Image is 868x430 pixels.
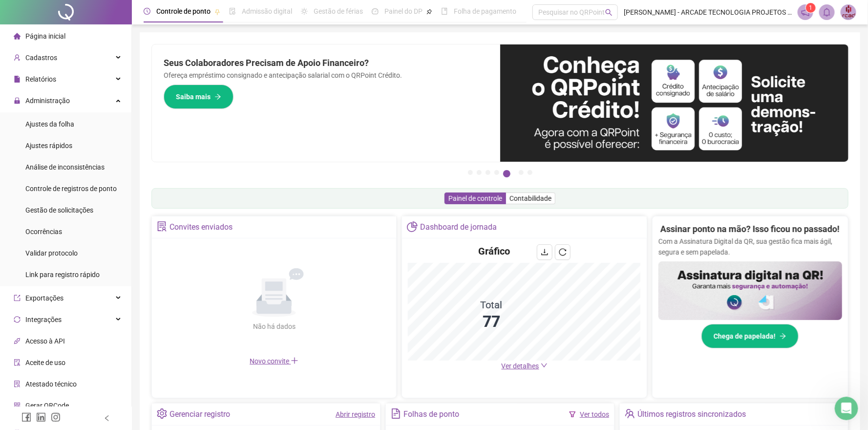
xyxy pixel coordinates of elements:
span: Página inicial [25,32,65,40]
span: down [541,362,548,369]
button: 5 [503,170,510,177]
span: file [14,76,21,83]
img: banner%2F02c71560-61a6-44d4-94b9-c8ab97240462.png [658,261,842,320]
span: Análise de inconsistências [25,163,105,171]
span: download [541,248,549,256]
span: bell [823,8,831,17]
div: Últimos registros sincronizados [637,406,746,423]
span: left [104,415,110,422]
a: Ver todos [580,410,609,418]
span: Integrações [25,316,62,323]
button: 6 [519,170,524,175]
span: pushpin [214,9,220,15]
div: Folhas de ponto [403,406,459,423]
span: Ver detalhes [502,362,539,370]
span: Atestado técnico [25,380,77,388]
span: Gestão de solicitações [25,206,93,214]
button: Saiba mais [164,85,233,109]
span: plus [291,357,298,365]
a: Ver detalhes down [502,362,548,370]
span: pie-chart [407,221,417,232]
span: [PERSON_NAME] - ARCADE TECNOLOGIA PROJETOS E ENGENHARIA LTDA [624,7,792,18]
span: file-text [391,408,401,419]
span: team [625,408,635,419]
button: 1 [468,170,473,175]
span: 1 [809,4,813,11]
img: banner%2F11e687cd-1386-4cbd-b13b-7bd81425532d.png [500,44,848,162]
span: arrow-right [214,93,221,100]
span: setting [157,408,167,419]
span: Link para registro rápido [25,271,100,279]
button: 4 [494,170,499,175]
span: Validar protocolo [25,249,78,257]
span: home [14,33,21,40]
span: clock-circle [144,8,150,15]
span: Contabilidade [509,194,551,202]
h2: Assinar ponto na mão? Isso ficou no passado! [660,222,840,236]
span: Admissão digital [242,7,292,15]
span: instagram [51,412,61,422]
span: lock [14,97,21,104]
span: qrcode [14,402,21,409]
span: Gestão de férias [314,7,363,15]
span: Painel de controle [448,194,502,202]
span: export [14,295,21,301]
span: Ocorrências [25,228,62,236]
a: Abrir registro [336,410,375,418]
h2: Seus Colaboradores Precisam de Apoio Financeiro? [164,56,488,70]
span: audit [14,359,21,366]
span: search [605,9,613,16]
span: Exportações [25,294,64,302]
span: book [441,8,448,15]
span: file-done [229,8,236,15]
div: Dashboard de jornada [420,219,497,236]
span: Controle de ponto [156,7,211,15]
div: Convites enviados [169,219,233,236]
span: Relatórios [25,75,56,83]
span: facebook [21,412,31,422]
div: Não há dados [229,321,319,332]
p: Ofereça empréstimo consignado e antecipação salarial com o QRPoint Crédito. [164,70,488,81]
span: filter [569,411,576,418]
span: Saiba mais [176,91,211,102]
button: Chega de papelada! [701,324,799,348]
span: Ajustes rápidos [25,142,72,150]
span: notification [801,8,810,17]
sup: 1 [806,3,816,13]
span: linkedin [36,412,46,422]
div: Gerenciar registro [169,406,230,423]
span: solution [14,381,21,387]
span: api [14,338,21,344]
span: Cadastros [25,54,57,62]
span: reload [559,248,567,256]
span: solution [157,221,167,232]
span: pushpin [426,9,432,15]
span: Aceite de uso [25,359,65,366]
span: Folha de pagamento [454,7,516,15]
span: sync [14,316,21,323]
span: sun [301,8,308,15]
span: Painel do DP [384,7,423,15]
button: 2 [477,170,482,175]
span: Chega de papelada! [714,331,776,342]
span: Administração [25,97,70,105]
span: Gerar QRCode [25,402,69,409]
img: 12371 [841,5,856,20]
span: Acesso à API [25,337,65,345]
iframe: Intercom live chat [835,397,858,420]
span: Ajustes da folha [25,120,74,128]
span: dashboard [372,8,379,15]
span: Novo convite [250,357,298,365]
p: Com a Assinatura Digital da QR, sua gestão fica mais ágil, segura e sem papelada. [658,236,842,258]
span: user-add [14,54,21,61]
span: Controle de registros de ponto [25,185,117,193]
h4: Gráfico [478,244,510,258]
button: 7 [528,170,532,175]
span: arrow-right [780,333,786,340]
button: 3 [486,170,490,175]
